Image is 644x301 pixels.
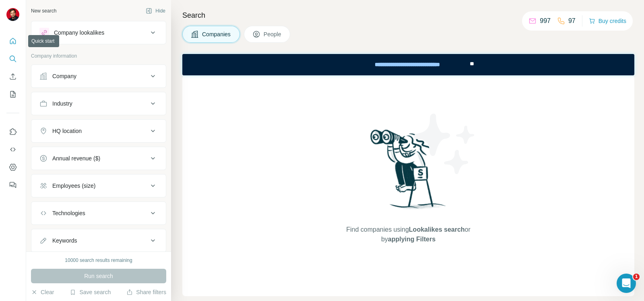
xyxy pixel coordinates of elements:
[6,125,19,139] button: Use Surfe on LinkedIn
[540,16,551,26] p: 997
[388,236,436,243] span: applying Filters
[52,182,95,190] div: Employees (size)
[31,66,166,86] button: Company
[568,16,576,26] p: 97
[367,127,450,217] img: Surfe Illustration - Woman searching with binoculars
[6,8,19,21] img: Avatar
[31,7,56,15] div: New search
[31,288,54,296] button: Clear
[409,226,465,233] span: Lookalikes search
[6,69,19,84] button: Enrich CSV
[31,121,166,141] button: HQ location
[633,274,640,280] span: 1
[54,29,104,37] div: Company lookalikes
[126,288,166,296] button: Share filters
[52,127,82,135] div: HQ location
[182,54,634,75] iframe: Banner
[31,52,166,60] p: Company information
[140,5,171,17] button: Hide
[31,94,166,113] button: Industry
[52,209,85,217] div: Technologies
[52,237,77,245] div: Keywords
[6,142,19,157] button: Use Surfe API
[6,178,19,192] button: Feedback
[31,23,166,42] button: Company lookalikes
[589,15,626,27] button: Buy credits
[31,231,166,250] button: Keywords
[70,288,111,296] button: Save search
[264,30,282,38] span: People
[52,72,76,80] div: Company
[6,160,19,174] button: Dashboard
[31,176,166,195] button: Employees (size)
[202,30,231,38] span: Companies
[182,10,634,21] h4: Search
[6,34,19,48] button: Quick start
[65,257,132,264] div: 10000 search results remaining
[52,100,72,108] div: Industry
[31,149,166,168] button: Annual revenue ($)
[6,87,19,102] button: My lists
[31,203,166,223] button: Technologies
[344,225,473,244] span: Find companies using or by
[52,154,100,162] div: Annual revenue ($)
[409,108,481,180] img: Surfe Illustration - Stars
[617,274,636,293] iframe: Intercom live chat
[6,52,19,66] button: Search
